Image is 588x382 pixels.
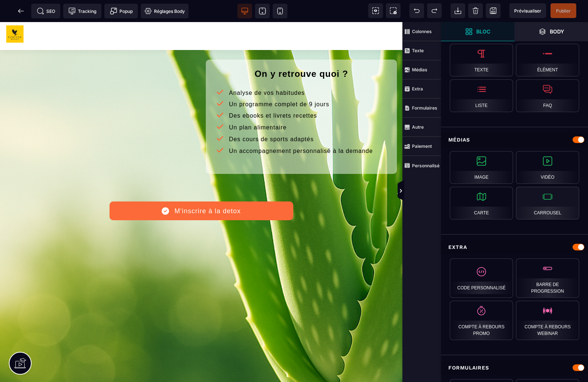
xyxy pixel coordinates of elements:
[402,41,441,60] span: Texte
[450,79,513,112] div: Liste
[468,3,483,18] span: Nettoyage
[450,44,513,76] div: Texte
[412,124,424,130] strong: Autre
[556,8,571,14] span: Publier
[104,4,138,18] span: Créer une alerte modale
[402,137,441,156] span: Paiement
[516,301,579,340] div: Compte à rebours webinar
[551,3,576,18] span: Enregistrer le contenu
[14,4,28,18] span: Retour
[237,4,252,18] span: Voir bureau
[402,79,441,99] span: Extra
[227,89,319,99] text: Des ebooks et livrets recettes
[227,124,375,134] text: Un accompagnement personnalisé à la demande
[402,60,441,79] span: Médias
[427,3,442,18] span: Rétablir
[516,187,579,219] div: Carrousel
[450,258,513,298] div: Code personnalisé
[412,48,424,53] strong: Texte
[402,156,441,175] span: Personnalisé
[451,3,465,18] span: Importer
[37,7,55,15] span: SEO
[450,301,513,340] div: Compte à rebours promo
[412,105,437,111] strong: Formulaires
[412,163,440,168] strong: Personnalisé
[402,99,441,118] span: Formulaires
[227,112,316,122] text: Des cours de sports adaptés
[441,361,588,375] div: Formulaires
[255,4,270,18] span: Voir tablette
[141,4,189,18] span: Favicon
[441,133,588,147] div: Médias
[516,79,579,112] div: FAQ
[486,3,501,18] span: Enregistrer
[514,22,588,41] span: Ouvrir les calques
[441,240,588,254] div: Extra
[144,7,185,15] span: Réglages Body
[514,8,541,14] span: Prévisualiser
[450,151,513,184] div: Image
[63,4,101,18] span: Code de suivi
[273,4,287,18] span: Voir mobile
[476,29,490,34] strong: Bloc
[402,118,441,137] span: Autre
[368,3,383,18] span: Voir les composants
[441,180,448,202] span: Afficher les vues
[31,4,60,18] span: Métadata SEO
[386,3,401,18] span: Capture d'écran
[450,187,513,219] div: Carte
[412,29,432,34] strong: Colonnes
[412,86,423,92] strong: Extra
[110,7,133,15] span: Popup
[516,258,579,298] div: Barre de progression
[516,151,579,184] div: Vidéo
[11,43,195,146] div: Présentation de la detox C9 de Forever
[227,100,288,110] text: Un plan alimentaire
[227,77,331,87] text: Un programme complet de 9 jours
[409,3,424,18] span: Défaire
[441,22,514,41] span: Ouvrir les blocs
[6,3,24,21] img: cba5daa9616a5b65006c8300d2273a81.jpg
[516,44,579,76] div: Élément
[209,43,393,61] h1: On y retrouve quoi ?
[68,7,96,15] span: Tracking
[550,29,564,34] strong: Body
[412,67,427,72] strong: Médias
[412,143,432,149] strong: Paiement
[509,3,546,18] span: Aperçu
[110,179,293,198] button: M'inscrire à la detox
[227,66,306,76] text: Analyse de vos habitudes
[402,22,441,41] span: Colonnes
